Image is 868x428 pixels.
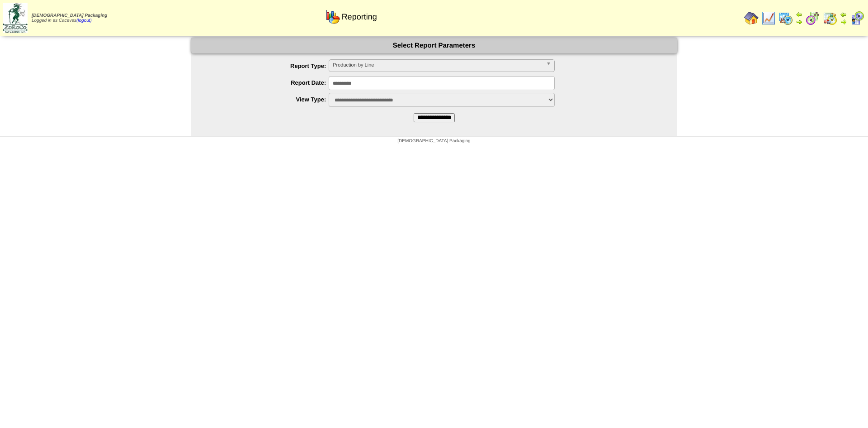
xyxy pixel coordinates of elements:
[850,11,864,25] img: calendarcustomer.gif
[796,18,803,25] img: arrowright.gif
[744,11,759,25] img: home.gif
[191,38,677,53] div: Select Report Parameters
[342,12,377,22] span: Reporting
[761,11,776,25] img: line_graph.gif
[76,18,92,23] a: (logout)
[209,79,329,86] label: Report Date:
[32,13,107,18] span: [DEMOGRAPHIC_DATA] Packaging
[778,11,793,25] img: calendarprod.gif
[3,3,28,33] img: zoroco-logo-small.webp
[209,96,329,103] label: View Type:
[325,10,340,24] img: graph.gif
[840,11,847,18] img: arrowleft.gif
[397,139,470,144] span: [DEMOGRAPHIC_DATA] Packaging
[806,11,820,25] img: calendarblend.gif
[796,11,803,18] img: arrowleft.gif
[823,11,837,25] img: calendarinout.gif
[209,63,329,69] label: Report Type:
[840,18,847,25] img: arrowright.gif
[333,60,542,71] span: Production by Line
[32,13,107,23] span: Logged in as Caceves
